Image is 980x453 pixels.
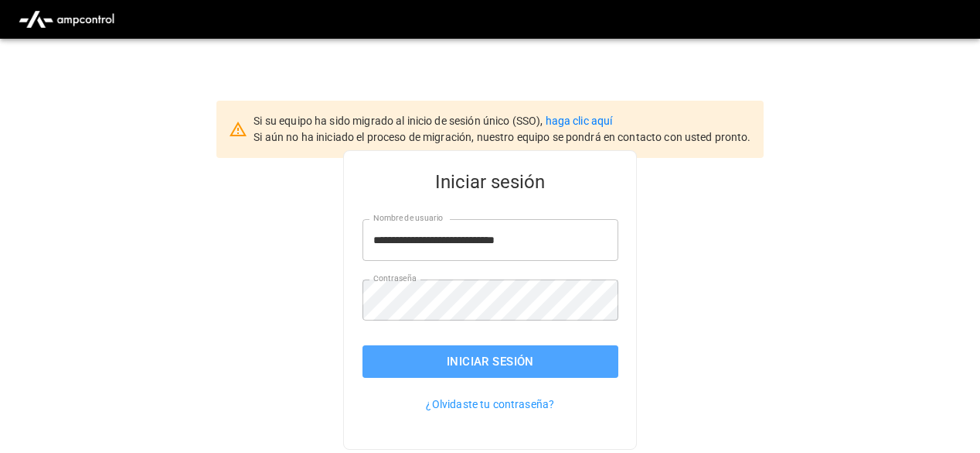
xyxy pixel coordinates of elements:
[254,115,545,127] span: Si su equipo ha sido migrado al inicio de sesión único (SSO),
[373,273,417,285] label: Contraseña
[362,345,618,378] button: Iniciar sesión
[362,396,618,412] p: ¿Olvidaste tu contraseña?
[373,212,443,225] label: Nombre de usuario
[362,170,618,194] h5: Iniciar sesión
[12,5,121,34] img: ampcontrol.io logo
[546,115,613,127] a: haga clic aquí
[254,131,750,143] span: Si aún no ha iniciado el proceso de migración, nuestro equipo se pondrá en contacto con usted pro...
